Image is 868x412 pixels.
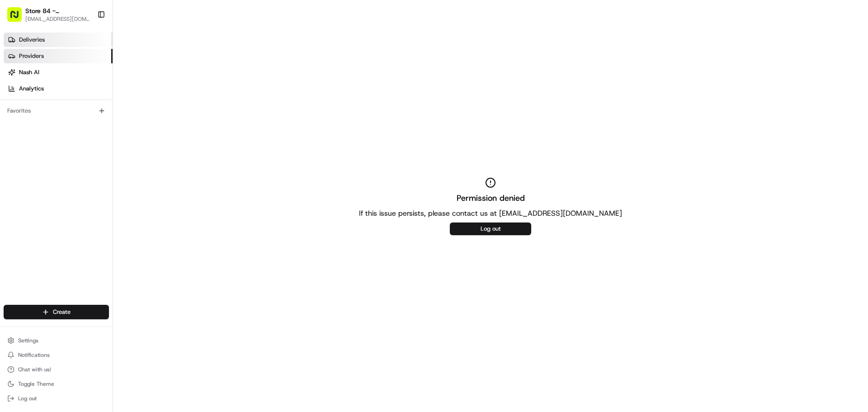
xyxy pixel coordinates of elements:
[19,68,39,76] span: Nash AI
[18,337,38,344] span: Settings
[4,378,109,390] button: Toggle Theme
[31,95,114,103] div: We're available if you need us!
[90,153,109,160] span: Pylon
[4,65,113,80] a: Nash AI
[4,33,113,47] a: Deliveries
[9,36,165,51] p: Welcome 👋
[19,36,45,44] span: Deliveries
[9,9,27,27] img: Nash
[18,366,51,373] span: Chat with us!
[4,104,109,118] div: Favorites
[4,363,109,376] button: Chat with us!
[9,132,16,139] div: 📗
[450,223,531,235] button: Log out
[76,132,84,139] div: 💻
[73,128,149,144] a: 💻API Documentation
[19,85,44,93] span: Analytics
[18,395,37,402] span: Log out
[85,131,145,140] span: API Documentation
[359,208,622,219] p: If this issue persists, please contact us at [EMAIL_ADDRESS][DOMAIN_NAME]
[25,6,92,15] button: Store 84 - [GEOGRAPHIC_DATA] ([GEOGRAPHIC_DATA]) (Just Salad)
[18,380,54,388] span: Toggle Theme
[25,15,92,23] button: [EMAIL_ADDRESS][DOMAIN_NAME]
[457,192,525,204] h2: Permission denied
[4,334,109,347] button: Settings
[9,86,25,103] img: 1736555255976-a54dd68f-1ca7-489b-9aae-adbdc363a1c4
[5,128,73,144] a: 📗Knowledge Base
[24,58,149,68] input: Clear
[18,351,50,359] span: Notifications
[154,89,165,100] button: Start new chat
[4,349,109,361] button: Notifications
[4,305,109,319] button: Create
[64,153,109,160] a: Powered byPylon
[4,49,113,63] a: Providers
[31,86,148,95] div: Start new chat
[4,4,94,25] button: Store 84 - [GEOGRAPHIC_DATA] ([GEOGRAPHIC_DATA]) (Just Salad)[EMAIL_ADDRESS][DOMAIN_NAME]
[4,392,109,405] button: Log out
[19,52,44,60] span: Providers
[4,81,113,96] a: Analytics
[53,308,71,316] span: Create
[18,131,69,140] span: Knowledge Base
